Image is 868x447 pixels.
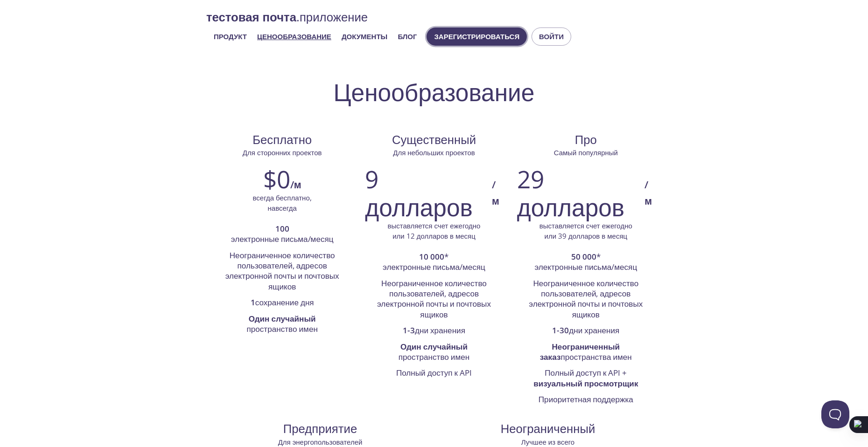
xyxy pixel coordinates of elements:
[552,325,569,336] font: 1-30
[517,163,625,223] font: 29 долларов
[253,193,312,202] font: всегда бесплатно,
[257,30,331,42] a: Ценообразование
[434,32,519,41] font: Зарегистрироваться
[644,178,652,207] font: /м
[214,32,247,41] font: Продукт
[403,325,415,336] font: 1-3
[540,341,620,362] font: Неограниченный заказ
[396,367,472,378] font: Полный доступ к API
[263,163,290,195] font: $0
[231,234,334,244] font: электронные письма/месяц
[214,30,247,42] a: Продукт
[392,131,476,148] font: Существенный
[545,367,627,378] font: Полный доступ к API +
[251,297,255,308] font: 1
[392,231,476,241] font: или 12 долларов в месяц
[399,351,469,362] font: пространство имен
[268,203,297,213] font: навсегда
[334,76,535,108] font: Ценообразование
[534,261,637,272] font: электронные письма/месяц
[398,30,417,42] a: Блог
[533,378,638,389] font: визуальный просмотрщик
[252,131,312,148] font: Бесплатно
[532,28,571,45] button: Войти
[427,28,527,45] button: Зарегистрироваться
[206,9,296,25] font: тестовая почта
[243,148,322,157] font: Для сторонних проектов
[255,297,314,308] font: сохранение дня
[419,251,444,262] font: 10 000
[377,278,491,320] font: Неограниченное количество пользователей, адресов электронной почты и почтовых ящиков
[501,420,595,437] font: Неограниченный
[539,32,564,41] font: Войти
[249,313,316,324] font: Один случайный
[492,178,499,207] font: /м
[290,178,301,191] font: /м
[383,261,485,272] font: электронные письма/месяц
[283,420,357,437] font: Предприятие
[569,325,619,336] font: дни хранения
[246,323,317,334] font: пространство имен
[393,148,475,157] font: Для небольших проектов
[821,400,849,428] iframe: Помогите разведывать маяк - Открыть
[225,250,339,292] font: Неограниченное количество пользователей, адресов электронной почты и почтовых ящиков
[545,231,628,241] font: или 39 долларов в месяц
[539,221,632,230] font: выставляется счет ежегодно
[296,9,368,25] font: .приложение
[398,32,417,41] font: Блог
[257,32,331,41] font: Ценообразование
[365,163,473,223] font: 9 долларов
[342,30,387,42] a: Документы
[554,148,618,157] font: Самый популярный
[278,437,363,447] font: Для энергопользователей
[575,131,597,148] font: Про
[342,32,387,41] font: Документы
[415,325,465,336] font: дни хранения
[571,251,596,262] font: 50 000
[388,221,481,230] font: выставляется счет ежегодно
[206,9,662,25] a: тестовая почта.приложение
[560,351,631,362] font: пространства имен
[521,437,574,447] font: Лучшее из всего
[529,278,643,320] font: Неограниченное количество пользователей, адресов электронной почты и почтовых ящиков
[539,394,633,405] font: Приоритетная поддержка
[275,223,289,234] font: 100
[400,341,468,352] font: Один случайный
